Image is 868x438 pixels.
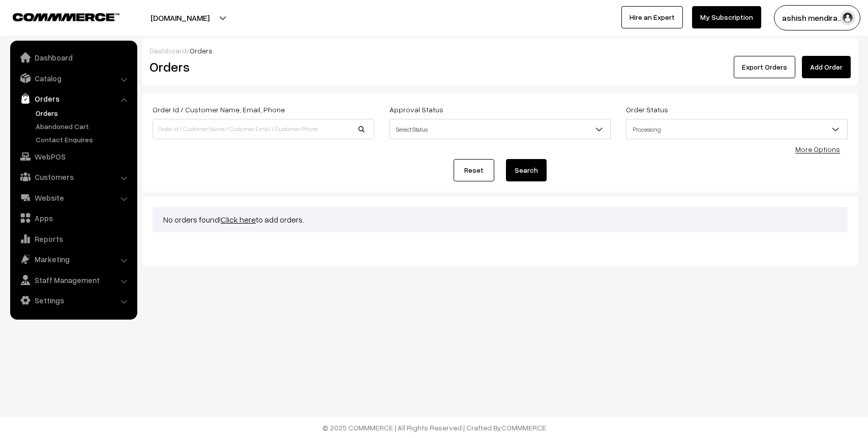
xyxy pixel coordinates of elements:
[13,13,119,21] img: COMMMERCE
[13,89,134,108] a: Orders
[506,159,547,181] button: Search
[153,104,285,115] label: Order Id / Customer Name, Email, Phone
[390,120,611,138] span: Select Status
[621,6,683,28] a: Hire an Expert
[626,104,668,115] label: Order Status
[33,121,134,132] a: Abandoned Cart
[13,69,134,87] a: Catalog
[221,214,256,225] a: Click here
[774,5,860,30] button: ashish mendira…
[13,230,134,248] a: Reports
[692,6,761,28] a: My Subscription
[13,10,102,22] a: COMMMERCE
[33,108,134,118] a: Orders
[115,5,245,30] button: [DOMAIN_NAME]
[13,189,134,207] a: Website
[149,59,373,75] h2: Orders
[13,271,134,289] a: Staff Management
[13,250,134,268] a: Marketing
[13,291,134,309] a: Settings
[840,10,855,25] img: user
[454,159,494,181] a: Reset
[795,145,840,153] a: More Options
[390,104,443,115] label: Approval Status
[149,45,851,56] div: /
[13,209,134,227] a: Apps
[802,56,851,78] a: Add Order
[626,120,847,138] span: Processing
[149,46,187,55] a: Dashboard
[13,48,134,67] a: Dashboard
[626,119,848,139] span: Processing
[390,119,611,139] span: Select Status
[153,207,848,232] div: No orders found! to add orders.
[501,423,546,432] a: COMMMERCE
[33,134,134,145] a: Contact Enquires
[734,56,795,78] button: Export Orders
[13,168,134,186] a: Customers
[153,119,374,139] input: Order Id / Customer Name / Customer Email / Customer Phone
[13,147,134,166] a: WebPOS
[190,46,213,55] span: Orders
